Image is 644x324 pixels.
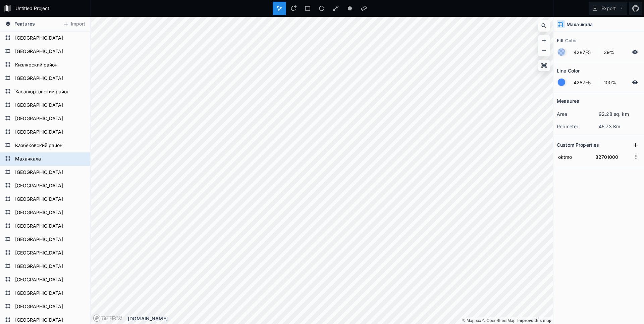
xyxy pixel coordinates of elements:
[599,110,641,118] dd: 92.28 sq. km
[557,140,599,150] h2: Custom Properties
[462,318,481,323] a: Mapbox
[557,35,577,46] h2: Fill Color
[557,96,579,106] h2: Measures
[482,318,516,323] a: OpenStreetMap
[93,314,122,322] a: Mapbox logo
[594,152,631,162] input: Empty
[557,110,599,118] dt: area
[557,152,591,162] input: Name
[599,123,641,130] dd: 45.73 Km
[589,2,627,15] button: Export
[557,65,580,76] h2: Line Color
[517,318,551,323] a: Map feedback
[567,21,593,28] h4: Махачкала
[557,123,599,130] dt: perimeter
[60,19,89,30] button: Import
[128,315,553,322] div: [DOMAIN_NAME]
[14,20,35,27] span: Features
